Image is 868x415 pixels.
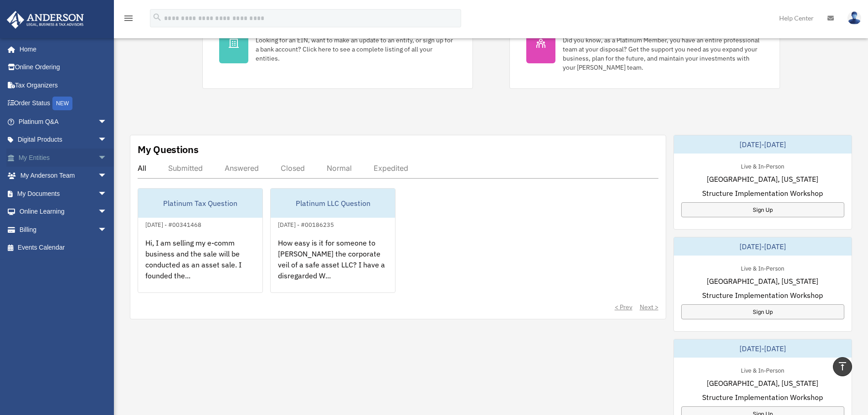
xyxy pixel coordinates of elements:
img: User Pic [847,11,861,25]
span: arrow_drop_down [98,149,116,167]
div: [DATE]-[DATE] [674,237,852,256]
span: arrow_drop_down [98,113,116,131]
span: arrow_drop_down [98,184,116,203]
img: Anderson Advisors Platinum Portal [4,11,87,29]
div: [DATE] - #00186235 [271,219,341,229]
span: arrow_drop_down [98,220,116,239]
a: Sign Up [681,202,844,217]
div: Platinum Tax Question [138,189,262,218]
div: Did you know, as a Platinum Member, you have an entire professional team at your disposal? Get th... [563,36,763,72]
a: My Anderson Team Did you know, as a Platinum Member, you have an entire professional team at your... [509,6,780,89]
i: menu [123,13,134,24]
div: Live & In-Person [734,263,791,272]
div: Normal [327,164,352,173]
span: [GEOGRAPHIC_DATA], [US_STATE] [707,276,818,287]
i: vertical_align_top [837,361,848,372]
a: Events Calendar [6,239,121,257]
span: Structure Implementation Workshop [702,188,823,199]
a: Home [6,40,116,58]
span: arrow_drop_down [98,131,116,149]
div: My Questions [138,143,199,156]
div: Expedited [374,164,408,173]
div: Looking for an EIN, want to make an update to an entity, or sign up for a bank account? Click her... [256,36,456,63]
div: Platinum LLC Question [271,189,395,218]
span: Structure Implementation Workshop [702,290,823,301]
div: Answered [225,164,259,173]
a: Order StatusNEW [6,94,121,113]
a: My Documentsarrow_drop_down [6,184,121,203]
a: menu [123,16,134,24]
div: All [138,164,146,173]
div: How easy is it for someone to [PERSON_NAME] the corporate veil of a safe asset LLC? I have a disr... [271,230,395,301]
span: [GEOGRAPHIC_DATA], [US_STATE] [707,378,818,389]
a: Platinum Q&Aarrow_drop_down [6,113,121,131]
span: [GEOGRAPHIC_DATA], [US_STATE] [707,174,818,184]
a: My Entitiesarrow_drop_down [6,149,121,167]
i: search [152,12,162,22]
div: [DATE]-[DATE] [674,339,852,358]
span: Structure Implementation Workshop [702,392,823,403]
span: arrow_drop_down [98,167,116,185]
a: Sign Up [681,304,844,319]
div: Live & In-Person [734,365,791,374]
a: Digital Productsarrow_drop_down [6,131,121,149]
div: [DATE] - #00341468 [138,219,209,229]
div: Live & In-Person [734,161,791,170]
div: [DATE]-[DATE] [674,135,852,154]
a: My Entities Looking for an EIN, want to make an update to an entity, or sign up for a bank accoun... [202,6,473,89]
a: Platinum Tax Question[DATE] - #00341468Hi, I am selling my e-comm business and the sale will be c... [138,188,263,293]
a: vertical_align_top [833,357,852,376]
div: Hi, I am selling my e-comm business and the sale will be conducted as an asset sale. I founded th... [138,230,262,301]
a: Billingarrow_drop_down [6,220,121,239]
a: Tax Organizers [6,76,121,94]
span: arrow_drop_down [98,203,116,221]
a: Online Learningarrow_drop_down [6,203,121,221]
div: Closed [281,164,305,173]
a: My Anderson Teamarrow_drop_down [6,167,121,185]
div: NEW [52,97,72,110]
a: Platinum LLC Question[DATE] - #00186235How easy is it for someone to [PERSON_NAME] the corporate ... [270,188,395,293]
a: Online Ordering [6,58,121,77]
div: Submitted [168,164,203,173]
